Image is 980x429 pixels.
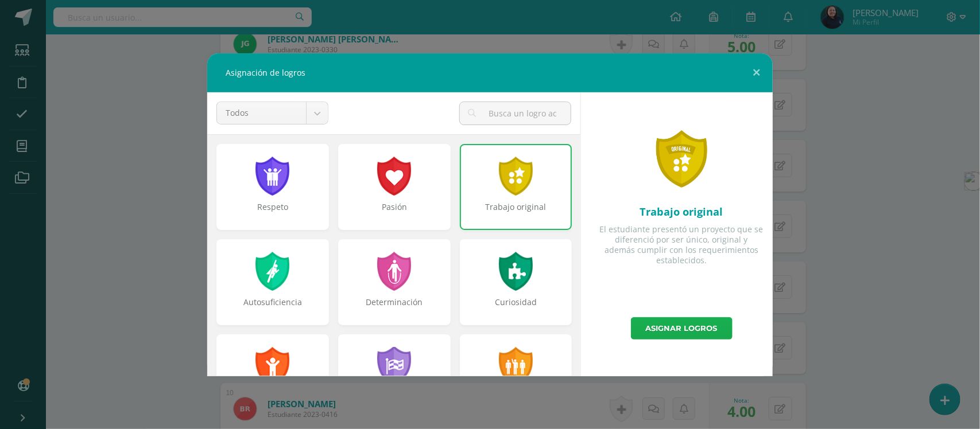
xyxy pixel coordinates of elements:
[339,201,450,224] div: Pasión
[460,102,571,124] input: Busca un logro aquí...
[461,297,571,319] div: Curiosidad
[218,201,328,224] div: Respeto
[599,205,764,219] div: Trabajo original
[217,102,328,124] a: Todos
[631,317,733,340] a: Asignar logros
[226,102,297,124] span: Todos
[339,297,450,319] div: Determinación
[599,224,764,266] div: El estudiante presentó un proyecto que se diferenció por ser único, original y además cumplir con...
[218,297,328,319] div: Autosuficiencia
[207,53,773,92] div: Asignación de logros
[461,201,571,224] div: Trabajo original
